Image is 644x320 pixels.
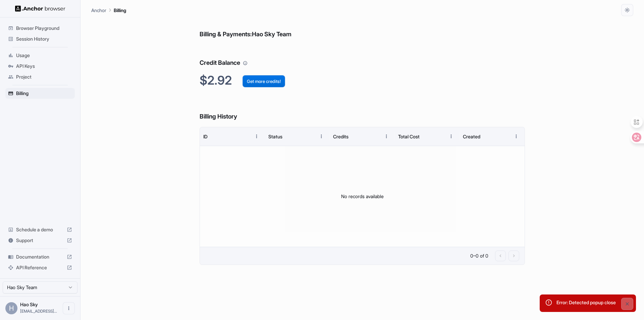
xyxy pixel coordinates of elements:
[200,45,525,68] h6: Credit Balance
[16,226,64,233] span: Schedule a demo
[16,264,64,271] span: API Reference
[398,134,420,139] div: Total Cost
[114,7,126,14] p: Billing
[16,237,64,244] span: Support
[5,50,75,61] div: Usage
[510,130,522,142] button: Menu
[5,34,75,44] div: Session History
[16,74,72,80] span: Project
[63,302,75,314] button: Open menu
[5,88,75,99] div: Billing
[5,262,75,273] div: API Reference
[470,253,488,259] p: 0–0 of 0
[380,130,392,142] button: Menu
[498,130,510,142] button: Sort
[200,98,525,122] h6: Billing History
[16,90,72,97] span: Billing
[5,72,75,82] div: Project
[621,298,633,310] button: Close
[16,25,72,32] span: Browser Playground
[243,75,285,87] button: Get more credits!
[20,309,57,314] span: zhushuha@gmail.com
[5,252,75,262] div: Documentation
[200,73,525,88] h2: $2.92
[333,134,348,139] div: Credits
[5,235,75,246] div: Support
[91,6,126,14] nav: breadcrumb
[16,36,72,42] span: Session History
[5,224,75,235] div: Schedule a demo
[20,302,38,307] span: Hao Sky
[556,296,616,310] div: Error: Detected popup close
[445,130,457,142] button: Menu
[200,146,525,247] div: No records available
[5,302,17,314] div: H
[5,23,75,34] div: Browser Playground
[16,254,64,260] span: Documentation
[368,130,380,142] button: Sort
[200,16,525,39] h6: Billing & Payments: Hao Sky Team
[433,130,445,142] button: Sort
[463,134,480,139] div: Created
[238,130,251,142] button: Sort
[243,61,248,65] svg: Your credit balance will be consumed as you use the API. Visit the usage page to view a breakdown...
[251,130,263,142] button: Menu
[303,130,315,142] button: Sort
[16,63,72,70] span: API Keys
[5,61,75,72] div: API Keys
[91,7,106,14] p: Anchor
[268,134,282,139] div: Status
[203,134,208,139] div: ID
[16,52,72,59] span: Usage
[315,130,327,142] button: Menu
[15,5,65,12] img: Anchor Logo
